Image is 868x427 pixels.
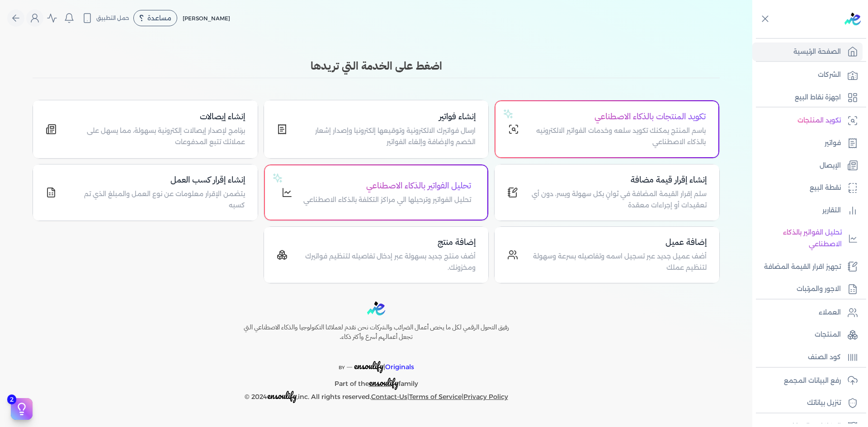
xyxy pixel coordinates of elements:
p: فواتير [825,137,841,149]
h4: تحليل الفواتير بالذكاء الاصطناعي [303,179,471,192]
a: تنزيل بياناتك [752,394,863,413]
img: logo [367,301,385,315]
a: تجهيز اقرار القيمة المضافة [752,258,863,277]
h4: إضافة عميل [529,236,707,249]
a: الاجور والمرتبات [752,280,863,299]
a: الشركات [752,66,863,84]
p: الاجور والمرتبات [797,283,841,295]
p: سلم إقرار القيمة المضافة في ثوانٍ بكل سهولة ويسر، دون أي تعقيدات أو إجراءات معقدة [529,188,707,211]
span: 2 [7,394,16,404]
p: الإيصال [820,160,841,172]
a: Terms of Service [409,393,462,401]
p: برنامج لإصدار إيصالات إلكترونية بسهولة، مما يسهل على عملائك تتبع المدفوعات [67,125,245,148]
a: ensoulify [369,380,398,388]
a: رفع البيانات المجمع [752,371,863,390]
p: تحليل الفواتير وترحيلها الي مراكز التكلفة بالذكاء الاصطناعي [303,194,471,206]
p: تحليل الفواتير بالذكاء الاصطناعي [757,227,842,250]
p: التقارير [822,205,841,216]
sup: __ [347,362,352,368]
p: تنزيل بياناتك [807,397,841,409]
h4: إنشاء إقرار كسب العمل [67,174,245,187]
p: اجهزة نقاط البيع [795,92,841,103]
h4: إنشاء إقرار قيمة مضافة [529,174,707,187]
p: باسم المنتج يمكنك تكويد سلعه وخدمات الفواتير الالكترونيه بالذكاء الاصطناعي [530,125,706,148]
span: مساعدة [147,15,171,21]
img: logo [844,13,861,25]
a: نقطة البيع [752,178,863,197]
a: إنشاء إيصالاتبرنامج لإصدار إيصالات إلكترونية بسهولة، مما يسهل على عملائك تتبع المدفوعات [33,100,258,159]
p: العملاء [819,307,841,319]
p: الصفحة الرئيسية [793,46,841,58]
span: حمل التطبيق [96,14,129,22]
p: الشركات [818,69,841,81]
a: إنشاء إقرار كسب العمليتضمن الإقرار معلومات عن نوع العمل والمبلغ الذي تم كسبه [33,164,258,221]
h6: رفيق التحول الرقمي لكل ما يخص أعمال الضرائب والشركات نحن نقدم لعملائنا التكنولوجيا والذكاء الاصطن... [224,323,528,342]
a: الصفحة الرئيسية [752,42,863,61]
a: تكويد المنتجات [752,111,863,130]
a: إنشاء فواتيرارسال فواتيرك الالكترونية وتوقيعها إلكترونيا وإصدار إشعار الخصم والإضافة وإلغاء الفواتير [264,100,489,159]
p: تكويد المنتجات [797,115,841,127]
a: إضافة منتجأضف منتج جديد بسهولة عبر إدخال تفاصيله لتنظيم فواتيرك ومخزونك. [264,226,489,283]
a: اجهزة نقاط البيع [752,88,863,107]
a: تكويد المنتجات بالذكاء الاصطناعيباسم المنتج يمكنك تكويد سلعه وخدمات الفواتير الالكترونيه بالذكاء ... [494,100,720,159]
a: فواتير [752,134,863,153]
h4: تكويد المنتجات بالذكاء الاصطناعي [530,110,706,123]
span: ensoulify [267,389,297,403]
div: مساعدة [133,10,177,26]
a: المنتجات [752,325,863,344]
span: BY [339,365,345,371]
a: Contact-Us [371,393,407,401]
button: حمل التطبيق [80,10,132,26]
a: التقارير [752,201,863,220]
p: تجهيز اقرار القيمة المضافة [764,261,841,273]
h3: اضغط على الخدمة التي تريدها [33,58,720,74]
a: كود الصنف [752,348,863,367]
a: تحليل الفواتير بالذكاء الاصطناعيتحليل الفواتير وترحيلها الي مراكز التكلفة بالذكاء الاصطناعي [264,164,489,221]
p: يتضمن الإقرار معلومات عن نوع العمل والمبلغ الذي تم كسبه [67,188,245,211]
p: كود الصنف [808,352,841,363]
a: العملاء [752,303,863,322]
span: ensoulify [354,359,383,373]
span: Originals [385,363,414,371]
a: الإيصال [752,156,863,175]
h4: إضافة منتج [298,236,476,249]
a: تحليل الفواتير بالذكاء الاصطناعي [752,223,863,253]
h4: إنشاء فواتير [298,110,476,123]
span: [PERSON_NAME] [183,15,230,22]
p: أضف عميل جديد عبر تسجيل اسمه وتفاصيله بسرعة وسهولة لتنظيم عملك [529,251,707,274]
p: أضف منتج جديد بسهولة عبر إدخال تفاصيله لتنظيم فواتيرك ومخزونك. [298,251,476,274]
a: إنشاء إقرار قيمة مضافةسلم إقرار القيمة المضافة في ثوانٍ بكل سهولة ويسر، دون أي تعقيدات أو إجراءات... [494,164,720,221]
p: | [224,349,528,374]
span: ensoulify [369,375,398,389]
a: Privacy Policy [463,393,508,401]
p: ارسال فواتيرك الالكترونية وتوقيعها إلكترونيا وإصدار إشعار الخصم والإضافة وإلغاء الفواتير [298,125,476,148]
p: © 2024 ,inc. All rights reserved. | | [224,390,528,403]
p: المنتجات [815,329,841,341]
a: إضافة عميلأضف عميل جديد عبر تسجيل اسمه وتفاصيله بسرعة وسهولة لتنظيم عملك [494,226,720,283]
p: نقطة البيع [810,182,841,194]
button: 2 [11,398,33,420]
h4: إنشاء إيصالات [67,110,245,123]
p: Part of the family [224,373,528,390]
p: رفع البيانات المجمع [784,375,841,387]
